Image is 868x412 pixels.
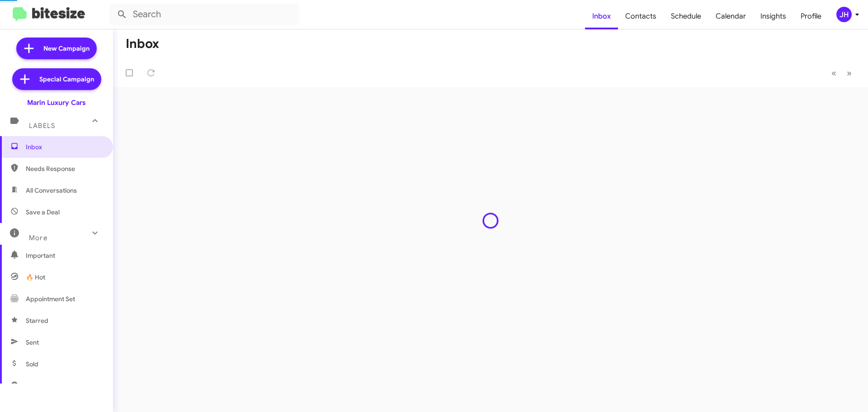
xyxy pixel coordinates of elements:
[12,68,101,90] a: Special Campaign
[26,316,48,325] span: Starred
[708,3,753,29] a: Calendar
[26,186,77,195] span: All Conversations
[27,98,86,107] div: Marin Luxury Cars
[26,338,39,347] span: Sent
[29,234,47,242] span: More
[109,4,299,25] input: Search
[26,381,74,390] span: Sold Responded
[829,7,858,22] button: JH
[836,7,852,22] div: JH
[39,75,94,84] span: Special Campaign
[618,3,664,29] a: Contacts
[26,294,75,303] span: Appointment Set
[826,64,857,82] nav: Page navigation example
[841,64,857,82] button: Next
[826,64,842,82] button: Previous
[29,122,55,130] span: Labels
[847,67,852,79] span: »
[753,3,793,29] a: Insights
[585,3,618,29] a: Inbox
[831,67,836,79] span: «
[16,38,97,59] a: New Campaign
[26,164,103,173] span: Needs Response
[664,3,708,29] a: Schedule
[793,3,829,29] a: Profile
[26,273,45,282] span: 🔥 Hot
[26,360,38,369] span: Sold
[126,37,159,51] h1: Inbox
[26,142,103,152] span: Inbox
[26,251,103,260] span: Important
[43,44,90,53] span: New Campaign
[26,208,60,217] span: Save a Deal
